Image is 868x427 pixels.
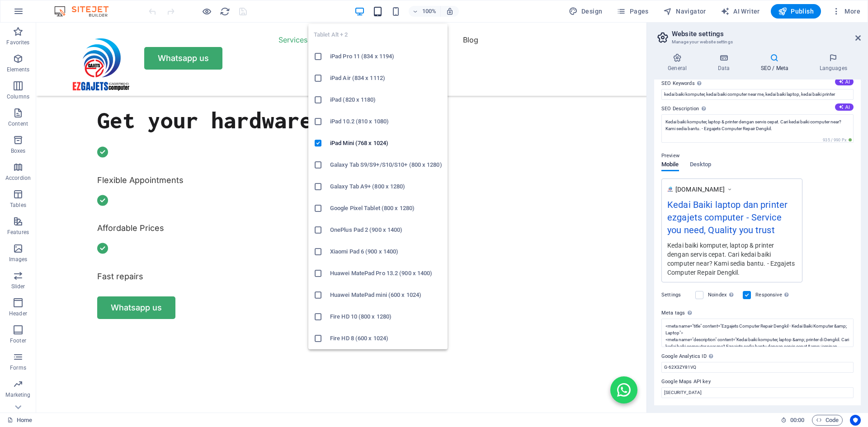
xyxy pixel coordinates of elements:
label: Responsive [755,290,791,300]
img: Editor Logo [52,6,120,17]
span: 00 00 [790,415,804,426]
h4: Languages [806,53,861,72]
label: Settings [661,290,691,300]
div: Design (Ctrl+Alt+Y) [565,4,606,19]
p: Forms [10,364,26,371]
label: Google Maps API key [661,376,854,387]
p: Content [8,120,28,127]
img: 1-A6QD9ziOi4JpxxRybR6M2A-0m51kYzwv8cAsPiVyVgnsw.png [667,186,673,192]
h6: iPad (820 x 1180) [330,94,442,105]
h6: 100% [422,6,437,17]
h6: Fire HD 8 (600 x 1024) [330,333,442,344]
button: Design [565,4,606,19]
h6: iPad Pro 11 (834 x 1194) [330,51,442,62]
p: Favorites [6,39,29,46]
h4: Data [704,53,747,72]
a: Click to cancel selection. Double-click to open Pages [7,415,32,426]
h3: Manage your website settings [672,38,843,46]
span: Desktop [690,159,712,172]
h6: Session time [781,415,805,426]
input: Google Maps API key... [661,387,854,398]
h4: General [654,53,704,72]
button: SEO Description [835,103,854,111]
span: [DOMAIN_NAME] [675,185,725,194]
span: Mobile [661,159,679,172]
label: Meta tags [661,308,854,319]
div: Kedai Baiki laptop dan printer ezgajets computer - Service you need, Quality you trust [667,198,797,241]
button: SEO Keywords [835,78,854,85]
h6: iPad Mini (768 x 1024) [330,138,442,149]
p: Marketing [5,391,30,399]
p: Slider [11,283,25,290]
button: Navigator [660,4,710,19]
h6: Huawei MatePad Pro 13.2 (900 x 1400) [330,268,442,279]
span: More [832,7,860,16]
p: Images [9,256,28,263]
i: Reload page [220,6,230,17]
h6: iPad 10.2 (810 x 1080) [330,116,442,127]
p: Accordion [5,174,31,182]
i: On resize automatically adjust zoom level to fit chosen device. [446,7,454,15]
h6: Fire HD 10 (800 x 1280) [330,311,442,322]
h6: Xiaomi Pad 6 (900 x 1400) [330,246,442,257]
p: Boxes [11,147,26,155]
button: Pages [613,4,652,19]
button: Code [812,415,843,426]
h6: iPad Air (834 x 1112) [330,73,442,84]
h6: Huawei MatePad mini (600 x 1024) [330,290,442,300]
h2: Website settings [672,30,861,38]
h6: Galaxy Tab A9+ (800 x 1280) [330,181,442,192]
span: Design [569,7,603,16]
p: Preview [661,150,679,161]
button: 100% [409,6,441,17]
h6: Google Pixel Tablet (800 x 1280) [330,203,442,214]
span: Pages [617,7,648,16]
div: Kedai baiki komputer, laptop & printer dengan servis cepat. Cari kedai baiki computer near? Kami ... [667,240,797,277]
button: More [828,4,864,19]
label: SEO Keywords [661,78,854,89]
span: AI Writer [721,7,760,16]
button: Usercentrics [850,415,861,426]
span: Code [816,415,839,426]
h4: SEO / Meta [747,53,806,72]
p: Elements [7,66,30,73]
label: SEO Description [661,103,854,114]
label: Google Analytics ID [661,351,854,362]
h6: Galaxy Tab S9/S9+/S10/S10+ (800 x 1280) [330,160,442,170]
div: Preview [661,161,711,178]
p: Tables [10,202,26,209]
span: 935 / 990 Px [821,137,854,143]
h6: OnePlus Pad 2 (900 x 1400) [330,225,442,235]
button: AI Writer [717,4,764,19]
button: reload [219,6,230,17]
span: Publish [778,7,814,16]
p: Footer [10,337,26,344]
span: Navigator [663,7,706,16]
p: Features [7,229,29,236]
p: Columns [7,93,29,100]
button: Publish [771,4,821,19]
p: Header [9,310,27,317]
label: Noindex [708,290,737,300]
button: Click here to leave preview mode and continue editing [201,6,212,17]
span: : [797,417,798,423]
input: G-1A2B3C456 [661,362,854,373]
